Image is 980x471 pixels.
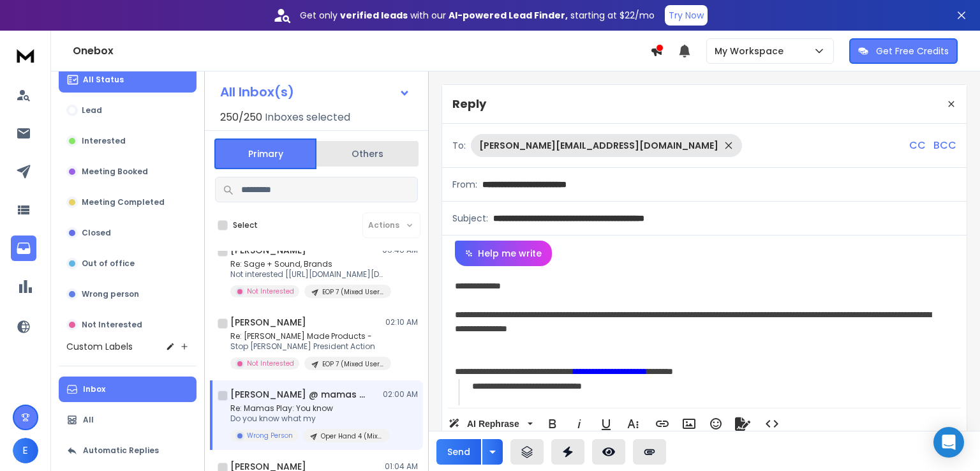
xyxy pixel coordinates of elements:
[247,431,293,440] p: Wrong Person
[849,38,958,64] button: Get Free Credits
[452,95,486,113] p: Reply
[446,411,535,437] button: AI Rephrase
[13,438,38,463] button: E
[230,269,383,280] p: Not interested [[URL][DOMAIN_NAME][DOMAIN_NAME]] [PERSON_NAME] Co-Founder and Co-CEO [EMAIL_ADDRE...
[233,220,258,230] label: Select
[677,411,701,437] button: Insert Image (Ctrl+P)
[455,241,552,266] button: Help me write
[567,411,591,437] button: Italic (Ctrl+I)
[265,110,350,125] h3: Inboxes selected
[83,415,94,425] p: All
[322,359,383,369] p: EOP 7 (Mixed Users and Lists)
[59,159,197,184] button: Meeting Booked
[933,138,956,153] p: BCC
[59,190,197,215] button: Meeting Completed
[230,331,383,341] p: Re: [PERSON_NAME] Made Products -
[594,411,618,437] button: Underline (Ctrl+U)
[669,9,704,22] p: Try Now
[59,438,197,463] button: Automatic Replies
[247,359,294,368] p: Not Interested
[452,139,466,152] p: To:
[82,197,165,207] p: Meeting Completed
[83,75,124,85] p: All Status
[449,9,568,22] strong: AI-powered Lead Finder,
[59,128,197,154] button: Interested
[66,340,133,353] h3: Custom Labels
[316,140,419,168] button: Others
[83,445,159,456] p: Automatic Replies
[82,289,139,299] p: Wrong person
[82,320,142,330] p: Not Interested
[704,411,728,437] button: Emoticons
[731,411,755,437] button: Signature
[230,316,306,329] h1: [PERSON_NAME]
[230,403,383,414] p: Re: Mamas Play: You know
[220,110,262,125] span: 250 / 250
[383,389,418,400] p: 02:00 AM
[59,98,197,123] button: Lead
[13,43,38,67] img: logo
[82,105,102,116] p: Lead
[230,259,383,269] p: Re: Sage + Sound, Brands
[214,138,316,169] button: Primary
[230,388,371,401] h1: [PERSON_NAME] @ mamas play
[436,439,481,465] button: Send
[715,45,789,57] p: My Workspace
[340,9,408,22] strong: verified leads
[59,407,197,433] button: All
[464,419,522,430] span: AI Rephrase
[59,377,197,402] button: Inbox
[321,431,382,441] p: Oper Hand 4 (Mixed Users/All content)
[59,281,197,307] button: Wrong person
[230,414,383,424] p: Do you know what my
[82,228,111,238] p: Closed
[82,258,135,269] p: Out of office
[59,312,197,338] button: Not Interested
[385,317,418,327] p: 02:10 AM
[59,251,197,276] button: Out of office
[59,67,197,93] button: All Status
[230,341,383,352] p: Stop [PERSON_NAME] President Action
[247,287,294,296] p: Not Interested
[82,167,148,177] p: Meeting Booked
[83,384,105,394] p: Inbox
[452,178,477,191] p: From:
[452,212,488,225] p: Subject:
[220,86,294,98] h1: All Inbox(s)
[300,9,655,22] p: Get only with our starting at $22/mo
[909,138,926,153] p: CC
[73,43,650,59] h1: Onebox
[322,287,383,297] p: EOP 7 (Mixed Users and Lists)
[933,427,964,458] div: Open Intercom Messenger
[479,139,718,152] p: [PERSON_NAME][EMAIL_ADDRESS][DOMAIN_NAME]
[876,45,949,57] p: Get Free Credits
[82,136,126,146] p: Interested
[59,220,197,246] button: Closed
[760,411,784,437] button: Code View
[665,5,708,26] button: Try Now
[210,79,420,105] button: All Inbox(s)
[540,411,565,437] button: Bold (Ctrl+B)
